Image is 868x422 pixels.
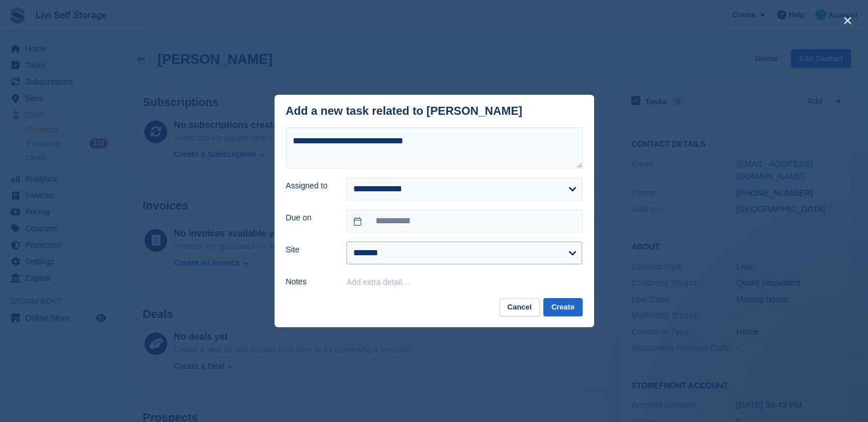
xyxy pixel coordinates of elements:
[286,180,333,192] label: Assigned to
[286,105,523,118] div: Add a new task related to [PERSON_NAME]
[346,278,410,287] button: Add extra detail…
[838,11,857,30] button: close
[543,298,582,317] button: Create
[286,244,333,256] label: Site
[286,212,333,224] label: Due on
[499,298,540,317] button: Cancel
[286,276,333,288] label: Notes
